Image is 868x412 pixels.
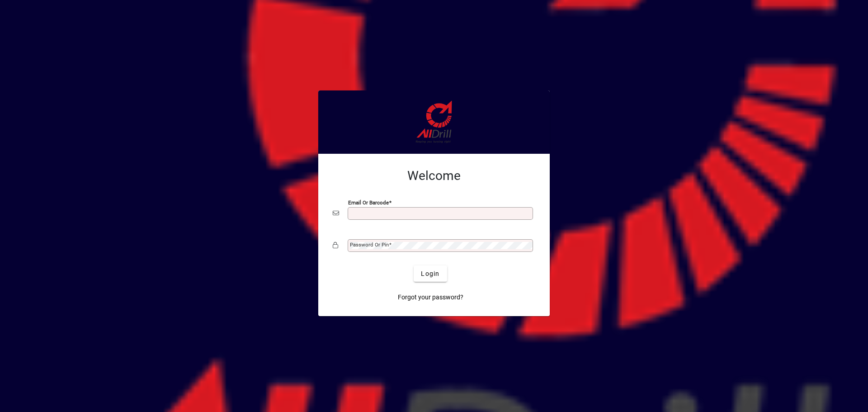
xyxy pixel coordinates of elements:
mat-label: Email or Barcode [348,199,389,206]
span: Forgot your password? [398,293,463,302]
h2: Welcome [333,168,535,184]
span: Login [421,269,439,279]
a: Forgot your password? [394,289,467,305]
button: Login [414,265,447,282]
mat-label: Password or Pin [350,242,389,248]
